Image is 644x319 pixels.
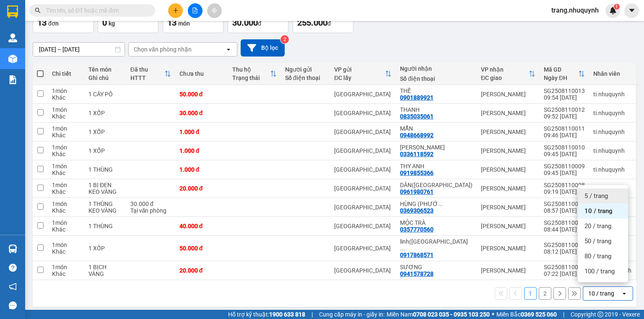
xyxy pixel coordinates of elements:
div: 1 THÙNG KEO VÀNG [88,201,122,214]
img: icon-new-feature [609,7,617,14]
div: 1 BỊ ĐEN KEO VÀNG [88,182,122,195]
div: 0357770560 [400,226,434,233]
div: 1 XỐP [88,110,122,116]
button: plus [168,3,183,18]
div: 08:44 [DATE] [544,226,585,233]
sup: 1 [614,4,620,10]
div: 10 / trang [588,289,614,298]
span: search [35,8,41,13]
div: 50.000 đ [179,245,224,252]
div: [PERSON_NAME] [481,267,535,274]
div: [GEOGRAPHIC_DATA] [334,91,392,98]
span: đ [327,20,331,27]
div: 1 món [52,182,80,188]
strong: 0708 023 035 - 0935 103 250 [413,311,490,318]
svg: open [621,290,628,297]
div: 0917868571 [400,252,434,258]
span: 13 [167,18,177,28]
strong: 1900 633 818 [269,311,305,318]
span: đơn [48,20,59,27]
div: Tên món [88,66,122,73]
div: 50.000 đ [179,91,224,98]
div: [GEOGRAPHIC_DATA] [334,204,392,211]
span: ... [400,245,405,252]
div: Trạng thái [232,75,270,81]
div: Mã GD [544,66,578,73]
div: 0948668992 [400,132,434,139]
span: Cung cấp máy in - giấy in: [319,310,384,319]
span: aim [211,8,217,13]
strong: 342 [PERSON_NAME], P1, Q10, TP.HCM - 0931 556 979 [3,31,122,51]
button: aim [207,3,222,18]
div: 1 món [52,201,80,207]
th: Toggle SortBy [477,63,540,85]
div: [PERSON_NAME] [481,129,535,135]
div: 0369306523 [400,207,434,214]
span: VP [PERSON_NAME]: [3,52,65,60]
div: MỘC TRÀ [400,219,473,226]
div: [PERSON_NAME] [481,185,535,192]
div: Tại văn phòng [130,207,171,214]
span: Hỗ trợ kỹ thuật: [228,310,305,319]
div: Khác [52,207,80,214]
div: 1 CÂY PÔ [88,91,122,98]
button: file-add [188,3,203,18]
div: 1 món [52,264,80,270]
span: 1 [615,4,618,10]
span: 0 [102,18,107,28]
div: 1 món [52,242,80,248]
div: 09:45 [DATE] [544,170,585,176]
div: [PERSON_NAME] [481,204,535,211]
span: copyright [597,311,603,317]
div: Số điện thoại [400,75,473,82]
p: VP [GEOGRAPHIC_DATA]: [3,30,122,51]
div: SG2508110008 [544,182,585,188]
span: caret-down [628,7,636,14]
div: THẾ [400,87,473,94]
span: 255.000 [297,18,327,28]
span: 10 / trang [584,207,613,215]
div: 1 THÙNG [88,223,122,229]
span: 100 / trang [584,267,615,275]
span: món [178,20,190,27]
div: HÙNG (PHƯỚC AN) [400,201,473,207]
div: Ghi chú [88,75,122,81]
div: Khác [52,248,80,255]
div: 1.000 đ [179,166,224,173]
input: Tìm tên, số ĐT hoặc mã đơn [46,6,145,15]
div: [PERSON_NAME] [481,245,535,252]
div: 0941578728 [400,270,434,277]
div: 1 món [52,144,80,151]
div: 30.000 đ [179,110,224,116]
div: 1 BỊCH VÀNG [88,264,122,277]
div: THU KIM [400,144,473,151]
span: 5 / trang [584,192,608,200]
div: Số điện thoại [285,75,326,81]
div: [PERSON_NAME] [481,147,535,154]
div: Đã thu [130,66,164,73]
div: 1 XỐP [88,129,122,135]
strong: 0369 525 060 [521,311,557,318]
div: linh(MỸ TƯỜNG) [400,238,473,252]
div: 09:46 [DATE] [544,132,585,139]
img: warehouse-icon [8,33,17,42]
button: caret-down [624,3,639,18]
div: SG2508110006 [544,219,585,226]
button: Bộ lọc [241,39,285,57]
div: [GEOGRAPHIC_DATA] [334,166,392,173]
strong: NHƯ QUỲNH [23,3,103,19]
div: Ngày ĐH [544,75,578,81]
div: 30.000 đ [130,201,171,207]
div: 07:22 [DATE] [544,270,585,277]
div: 1 món [52,125,80,132]
div: [PERSON_NAME] [481,110,535,116]
div: Thu hộ [232,66,270,73]
th: Toggle SortBy [330,63,396,85]
div: [PERSON_NAME] [481,223,535,229]
div: [PERSON_NAME] [481,91,535,98]
div: Khác [52,151,80,157]
sup: 2 [280,35,289,44]
div: 1 món [52,87,80,94]
div: ti.nhuquynh [593,91,631,98]
div: Khác [52,94,80,101]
